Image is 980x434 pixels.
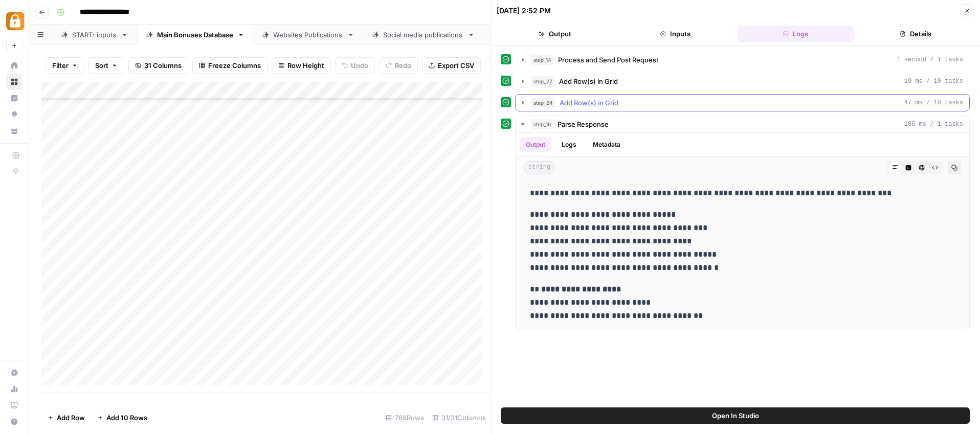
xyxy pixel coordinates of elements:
[6,414,23,430] button: Help + Support
[497,26,613,42] button: Output
[6,74,23,90] a: Browse
[516,52,969,68] button: 1 second / 1 tasks
[88,57,124,74] button: Sort
[382,409,428,426] div: 768 Rows
[379,57,418,74] button: Redo
[6,381,23,397] a: Usage
[6,8,23,34] button: Workspace: Adzz
[558,55,658,65] span: Process and Send Post Request
[516,95,969,111] button: 47 ms / 10 tasks
[422,57,481,74] button: Export CSV
[395,60,411,71] span: Redo
[72,30,117,40] div: START: inputs
[617,26,733,42] button: Inputs
[438,60,474,71] span: Export CSV
[46,57,84,74] button: Filter
[41,409,91,426] button: Add Row
[738,26,854,42] button: Logs
[904,77,963,86] span: 19 ms / 10 tasks
[501,407,970,424] button: Open In Studio
[516,116,969,132] button: 106 ms / 1 tasks
[363,25,483,45] a: Social media publications
[904,120,963,129] span: 106 ms / 1 tasks
[95,60,108,71] span: Sort
[531,119,553,129] span: step_16
[192,57,268,74] button: Freeze Columns
[6,397,23,414] a: Learning Hub
[6,364,23,381] a: Settings
[559,76,618,86] span: Add Row(s) in Grid
[6,123,23,139] a: Your Data
[137,25,253,45] a: Main Bonuses Database
[6,90,23,106] a: Insights
[558,119,609,129] span: Parse Response
[52,60,69,71] span: Filter
[272,57,331,74] button: Row Height
[587,137,627,152] button: Metadata
[52,25,137,45] a: START: inputs
[531,98,555,108] span: step_24
[383,30,463,40] div: Social media publications
[91,409,153,426] button: Add 10 Rows
[712,410,759,421] span: Open In Studio
[6,106,23,123] a: Opportunities
[6,12,25,30] img: Adzz Logo
[273,30,343,40] div: Websites Publications
[287,60,324,71] span: Row Height
[520,137,551,152] button: Output
[560,98,618,108] span: Add Row(s) in Grid
[897,55,963,64] span: 1 second / 1 tasks
[904,98,963,107] span: 47 ms / 10 tasks
[531,76,555,86] span: step_27
[524,161,555,174] span: string
[6,57,23,74] a: Home
[157,30,233,40] div: Main Bonuses Database
[57,413,85,423] span: Add Row
[858,26,974,42] button: Details
[253,25,363,45] a: Websites Publications
[497,6,551,16] div: [DATE] 2:52 PM
[128,57,188,74] button: 31 Columns
[144,60,182,71] span: 31 Columns
[516,133,969,331] div: 106 ms / 1 tasks
[208,60,261,71] span: Freeze Columns
[483,25,625,45] a: another grid: extracted sources
[351,60,368,71] span: Undo
[106,413,147,423] span: Add 10 Rows
[335,57,375,74] button: Undo
[555,137,583,152] button: Logs
[428,409,490,426] div: 31/31 Columns
[531,55,554,65] span: step_14
[516,73,969,89] button: 19 ms / 10 tasks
